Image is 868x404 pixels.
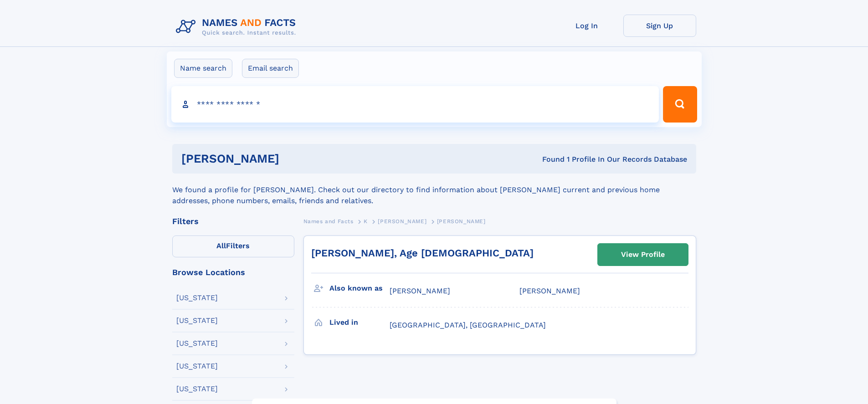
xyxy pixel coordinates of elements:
div: View Profile [621,244,665,265]
span: K [364,218,368,225]
span: [GEOGRAPHIC_DATA], [GEOGRAPHIC_DATA] [390,321,546,329]
a: Sign Up [623,15,696,37]
span: [PERSON_NAME] [390,286,450,295]
div: Found 1 Profile In Our Records Database [411,154,687,164]
span: [PERSON_NAME] [519,286,580,295]
div: [US_STATE] [176,363,218,370]
div: Browse Locations [172,268,294,276]
img: Logo Names and Facts [172,15,303,39]
h1: [PERSON_NAME] [181,153,411,164]
label: Email search [242,59,299,78]
div: Filters [172,217,294,225]
span: All [216,241,226,250]
span: [PERSON_NAME] [437,218,486,225]
a: View Profile [598,244,688,266]
label: Filters [172,235,294,257]
div: We found a profile for [PERSON_NAME]. Check out our directory to find information about [PERSON_N... [172,174,696,206]
div: [US_STATE] [176,385,218,393]
button: Search Button [663,86,697,123]
a: Log In [550,15,623,37]
h3: Lived in [329,315,390,330]
a: Names and Facts [303,215,354,227]
div: [US_STATE] [176,340,218,347]
input: search input [171,86,659,123]
div: [US_STATE] [176,294,218,302]
a: [PERSON_NAME], Age [DEMOGRAPHIC_DATA] [311,247,534,259]
div: [US_STATE] [176,317,218,324]
a: K [364,215,368,227]
span: [PERSON_NAME] [378,218,426,225]
h3: Also known as [329,281,390,296]
a: [PERSON_NAME] [378,215,426,227]
label: Name search [174,59,232,78]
